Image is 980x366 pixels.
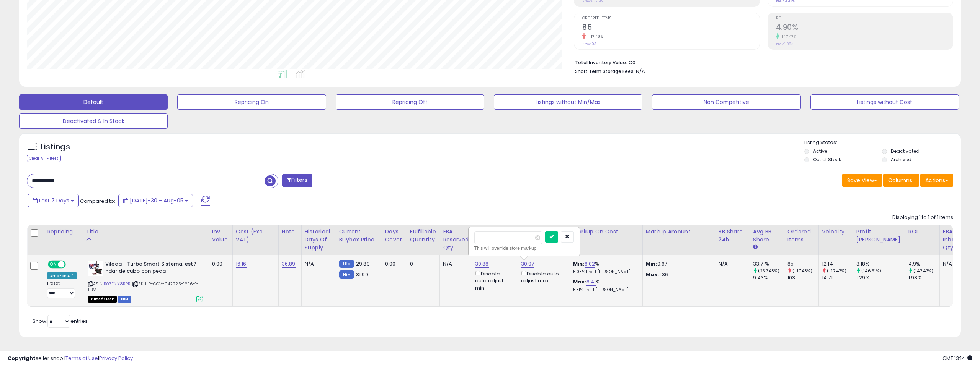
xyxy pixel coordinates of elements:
[212,261,227,267] div: 0.00
[475,260,489,268] a: 30.88
[822,228,850,236] div: Velocity
[908,228,936,236] div: ROI
[521,269,564,284] div: Disable auto adjust max
[8,355,133,362] div: seller snap | |
[827,268,846,274] small: (-17.47%)
[575,59,627,66] b: Total Inventory Value:
[573,287,637,293] p: 5.31% Profit [PERSON_NAME]
[822,274,853,281] div: 14.71
[339,228,379,244] div: Current Buybox Price
[646,271,709,278] p: 1.36
[410,261,434,267] div: 0
[339,270,354,279] small: FBM
[804,139,961,146] p: Listing States:
[586,278,596,286] a: 8.41
[636,68,645,75] span: N/A
[787,261,818,267] div: 85
[41,142,70,152] h5: Listings
[892,214,953,221] div: Displaying 1 to 1 of 1 items
[753,261,784,267] div: 33.71%
[787,228,815,244] div: Ordered Items
[575,57,947,66] li: €0
[573,269,637,275] p: 5.08% Profit [PERSON_NAME]
[810,94,959,110] button: Listings without Cost
[776,23,953,33] h2: 4.90%
[65,355,98,362] a: Terms of Use
[282,260,296,268] a: 36,89
[573,260,585,267] b: Min:
[813,148,827,154] label: Active
[28,194,79,207] button: Last 7 Days
[908,261,939,267] div: 4.9%
[88,281,199,292] span: | SKU: P-COV-042225-16,16-1-FBM
[573,278,586,285] b: Max:
[776,16,953,21] span: ROI
[582,23,759,33] h2: 85
[753,274,784,281] div: 9.43%
[908,274,939,281] div: 1.98%
[410,228,436,244] div: Fulfillable Quantity
[813,156,841,163] label: Out of Stock
[336,94,484,110] button: Repricing Off
[646,271,659,278] strong: Max:
[582,16,759,21] span: Ordered Items
[842,174,882,187] button: Save View
[586,34,604,40] small: -17.48%
[719,261,744,267] div: N/A
[585,260,595,268] a: 8.02
[105,261,198,277] b: Vileda - Turbo Smart Sistema, est?ndar de cubo con pedal
[130,197,183,204] span: [DATE]-30 - Aug-05
[646,260,657,267] strong: Min:
[385,261,401,267] div: 0.00
[282,174,312,187] button: Filters
[86,228,206,236] div: Title
[19,94,168,110] button: Default
[942,355,972,362] span: 2025-08-13 13:14 GMT
[212,228,229,244] div: Inv. value
[521,260,534,268] a: 30.97
[356,260,370,267] span: 29.89
[282,228,298,236] div: Note
[33,317,88,325] span: Show: entries
[8,355,36,362] strong: Copyright
[753,228,781,244] div: Avg BB Share
[177,94,326,110] button: Repricing On
[758,268,779,274] small: (257.48%)
[943,261,963,267] div: N/A
[582,42,596,46] small: Prev: 103
[118,296,132,303] span: FBM
[356,271,368,278] span: 31.99
[891,156,911,163] label: Archived
[443,228,469,252] div: FBA Reserved Qty
[474,245,574,252] div: This will override store markup
[47,281,77,298] div: Preset:
[443,261,466,267] div: N/A
[792,268,812,274] small: (-17.48%)
[99,355,133,362] a: Privacy Policy
[47,228,80,236] div: Repricing
[80,198,115,205] span: Compared to:
[49,261,58,268] span: ON
[236,228,275,244] div: Cost (Exc. VAT)
[27,155,61,162] div: Clear All Filters
[861,268,881,274] small: (146.51%)
[891,148,920,154] label: Deactivated
[753,244,758,251] small: Avg BB Share.
[787,274,818,281] div: 103
[646,228,712,236] div: Markup Amount
[883,174,919,187] button: Columns
[573,261,637,275] div: %
[943,228,966,252] div: FBA inbound Qty
[65,261,77,268] span: OFF
[573,279,637,293] div: %
[920,174,953,187] button: Actions
[573,228,639,236] div: Markup on Cost
[88,296,117,303] span: All listings that are currently out of stock and unavailable for purchase on Amazon
[118,194,193,207] button: [DATE]-30 - Aug-05
[19,113,168,129] button: Deactivated & In Stock
[88,261,103,276] img: 416yEoV4oCL._SL40_.jpg
[385,228,403,244] div: Days Cover
[652,94,800,110] button: Non Competitive
[856,261,905,267] div: 3.18%
[646,261,709,267] p: 0.67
